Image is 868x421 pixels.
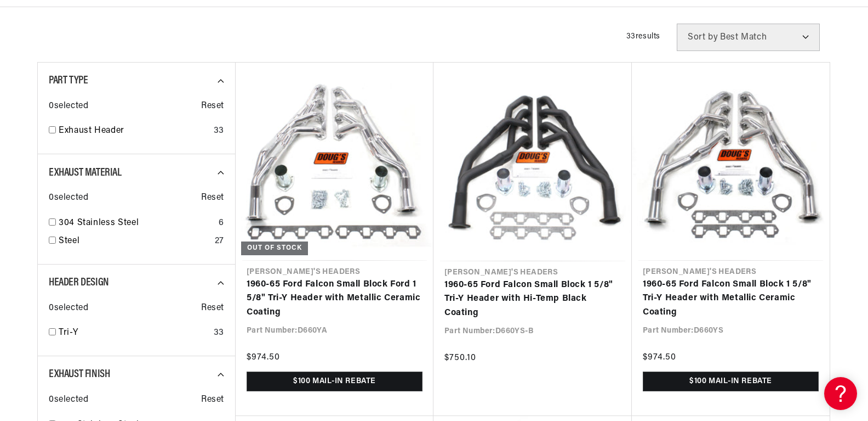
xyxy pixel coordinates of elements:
a: 304 Stainless Steel [59,216,214,231]
select: Sort by [677,24,820,51]
span: Reset [201,191,224,205]
div: 33 [214,326,224,340]
span: Sort by [688,33,718,42]
div: 27 [215,234,224,249]
span: Exhaust Finish [49,369,110,380]
a: 1960-65 Ford Falcon Small Block 1 5/8" Tri-Y Header with Hi-Temp Black Coating [444,278,621,321]
a: 1960-65 Ford Falcon Small Block 1 5/8" Tri-Y Header with Metallic Ceramic Coating [643,278,819,320]
span: 0 selected [49,191,88,205]
a: Exhaust Header [59,124,209,138]
span: Reset [201,99,224,114]
span: Part Type [49,75,88,86]
span: 0 selected [49,99,88,114]
span: Reset [201,393,224,407]
a: Tri-Y [59,326,209,340]
div: 33 [214,124,224,138]
span: 0 selected [49,393,88,407]
span: Exhaust Material [49,167,122,178]
span: 33 results [626,32,660,41]
a: 1960-65 Ford Falcon Small Block Ford 1 5/8" Tri-Y Header with Metallic Ceramic Coating [247,278,422,320]
a: Steel [59,234,210,249]
span: Header Design [49,277,109,288]
span: 0 selected [49,301,88,316]
span: Reset [201,301,224,316]
div: 6 [219,216,224,231]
